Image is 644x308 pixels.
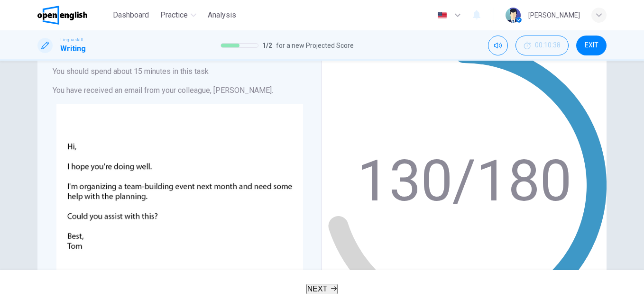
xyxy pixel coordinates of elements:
h1: Writing [60,43,86,54]
span: for a new Projected Score [276,40,354,51]
img: OpenEnglish logo [37,6,87,25]
h6: You should spend about 15 minutes in this task [53,66,306,77]
span: Analysis [208,9,236,21]
div: [PERSON_NAME] [528,9,580,21]
div: Mute [488,36,508,55]
span: Dashboard [113,9,149,21]
h6: You have received an email from your colleague, [PERSON_NAME]. [53,85,306,96]
img: en [436,12,448,19]
button: Practice [156,7,200,24]
text: 130/180 [357,148,571,214]
span: EXIT [585,42,598,49]
span: 00:10:38 [535,42,561,49]
img: Profile picture [506,8,521,23]
span: Practice [160,9,188,21]
button: Analysis [204,7,240,24]
span: 1 / 2 [262,40,272,51]
button: NEXT [306,284,338,294]
span: NEXT [307,285,328,293]
button: Dashboard [109,7,153,24]
div: Hide [515,36,569,55]
button: 00:10:38 [515,36,569,55]
span: Linguaskill [60,36,83,43]
a: OpenEnglish logo [37,6,109,25]
button: EXIT [576,36,607,55]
